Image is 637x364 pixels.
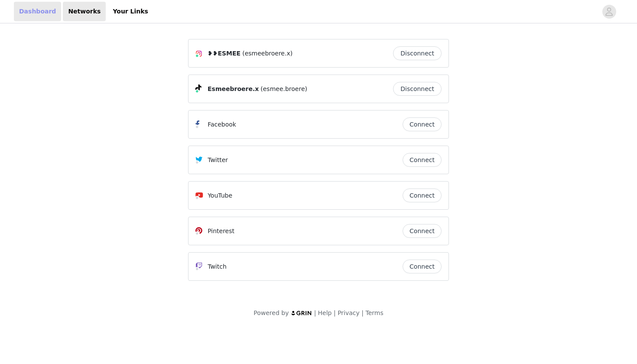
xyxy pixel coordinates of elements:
[63,2,106,21] a: Networks
[393,46,442,60] button: Disconnect
[208,262,227,271] p: Twitch
[393,82,442,96] button: Disconnect
[605,5,613,19] div: avatar
[242,49,292,58] span: (esmeebroere.x)
[208,49,240,58] span: ❥❥ESMEE
[314,309,316,316] span: |
[208,156,228,165] p: Twitter
[361,309,364,316] span: |
[260,84,307,94] span: (esmee.broere)
[253,309,289,316] span: Powered by
[208,120,236,129] p: Facebook
[318,309,332,316] a: Help
[208,191,232,200] p: YouTube
[403,117,442,131] button: Connect
[208,84,259,94] span: Esmeebroere.x
[403,260,442,273] button: Connect
[208,227,234,236] p: Pinterest
[334,309,336,316] span: |
[195,50,202,57] img: Instagram Icon
[291,310,312,316] img: logo
[403,224,442,238] button: Connect
[14,2,61,21] a: Dashboard
[338,309,360,316] a: Privacy
[403,153,442,167] button: Connect
[403,188,442,202] button: Connect
[365,309,383,316] a: Terms
[107,2,153,21] a: Your Links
